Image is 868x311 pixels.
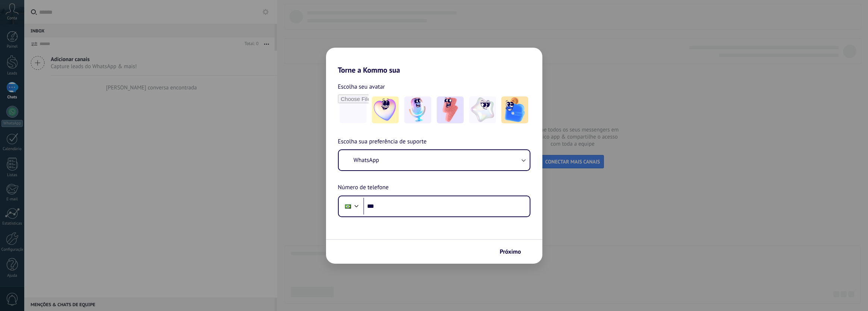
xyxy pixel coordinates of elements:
span: Próximo [500,249,521,254]
button: Próximo [496,245,531,258]
img: -5.jpeg [501,96,528,123]
div: Brazil: + 55 [341,199,355,214]
span: WhatsApp [354,156,379,164]
span: Escolha seu avatar [338,82,385,92]
button: WhatsApp [339,150,530,170]
img: -3.jpeg [437,96,464,123]
span: Número de telefone [338,183,389,193]
img: -4.jpeg [469,96,496,123]
img: -1.jpeg [372,96,399,123]
h2: Torne a Kommo sua [326,48,542,74]
img: -2.jpeg [404,96,431,123]
span: Escolha sua preferência de suporte [338,137,427,147]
